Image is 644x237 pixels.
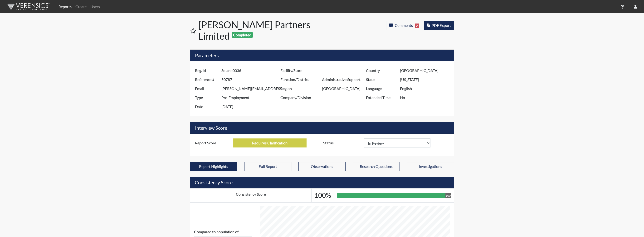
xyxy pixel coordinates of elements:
[362,93,400,102] label: Extended Time
[88,2,102,11] a: Users
[233,138,307,147] input: ---
[198,19,323,42] h1: [PERSON_NAME] Partners Limited
[322,93,367,102] input: ---
[191,93,221,102] label: Type
[190,122,454,134] h5: Interview Score
[190,162,237,171] button: Report Highlights
[395,23,413,28] span: Comments
[221,93,282,102] input: ---
[362,75,400,84] label: State
[191,75,221,84] label: Reference #
[221,102,282,111] input: ---
[277,84,322,93] label: Region
[386,21,422,30] button: Comments0
[190,50,454,61] h5: Parameters
[194,229,239,235] label: Compared to population of
[320,138,364,147] label: Status
[244,162,291,171] button: Full Report
[400,66,453,75] input: ---
[190,177,454,188] h5: Consistency Score
[424,21,454,30] button: PDF Export
[320,138,453,147] div: Document a decision to hire or decline a candiate
[322,75,367,84] input: ---
[190,189,312,203] td: Consistency Score
[277,75,322,84] label: Function/District
[191,84,221,93] label: Email
[232,32,253,38] span: Completed
[277,66,322,75] label: Facility/Store
[73,2,88,11] a: Create
[314,191,331,199] h3: 100%
[191,102,221,111] label: Date
[353,162,400,171] button: Research Questions
[415,24,419,28] span: 0
[191,66,221,75] label: Reg. Id
[400,84,453,93] input: ---
[362,84,400,93] label: Language
[57,2,73,11] a: Reports
[221,75,282,84] input: ---
[277,93,322,102] label: Company/Division
[432,23,451,28] span: PDF Export
[400,75,453,84] input: ---
[362,66,400,75] label: Country
[407,162,454,171] button: Investigations
[221,66,282,75] input: ---
[191,138,233,147] label: Report Score
[221,84,282,93] input: ---
[445,193,451,198] div: 100
[322,66,367,75] input: ---
[322,84,367,93] input: ---
[298,162,346,171] button: Observations
[400,93,453,102] input: ---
